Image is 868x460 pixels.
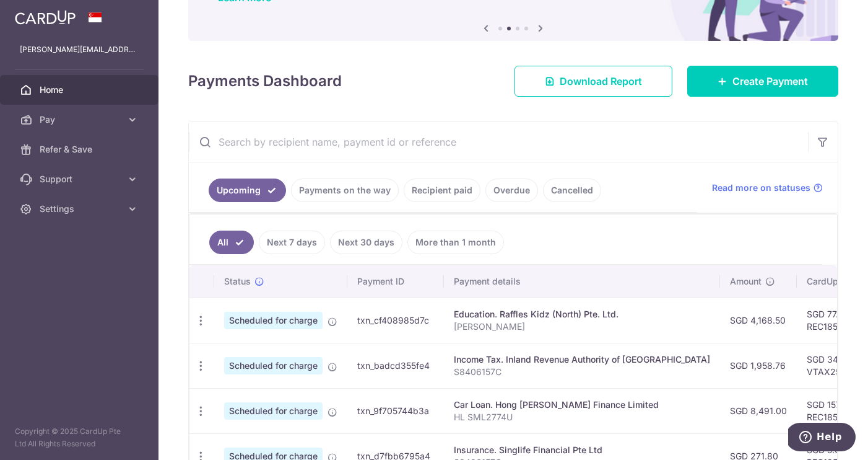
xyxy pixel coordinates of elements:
span: Support [40,173,121,185]
p: [PERSON_NAME][EMAIL_ADDRESS][PERSON_NAME][DOMAIN_NAME] [20,43,139,56]
td: txn_badcd355fe4 [347,343,444,388]
td: SGD 8,491.00 [720,388,797,433]
td: SGD 4,168.50 [720,298,797,343]
p: S8406157C [454,366,710,378]
img: CardUp [15,10,76,25]
p: [PERSON_NAME] [454,321,710,333]
a: Overdue [485,179,538,202]
a: Upcoming [209,179,286,202]
td: txn_cf408985d7c [347,298,444,343]
span: Download Report [560,74,642,89]
a: Read more on statuses [712,182,823,194]
a: Next 7 days [259,231,325,254]
th: Payment details [444,265,720,298]
span: Status [224,275,251,288]
a: Create Payment [687,66,838,97]
span: Scheduled for charge [224,312,323,329]
p: HL SML2774U [454,411,710,423]
span: Read more on statuses [712,182,810,194]
a: Download Report [514,66,672,97]
td: txn_9f705744b3a [347,388,444,433]
a: Payments on the way [291,179,399,202]
span: Amount [730,275,762,288]
iframe: Opens a widget where you can find more information [788,423,856,454]
span: Settings [40,203,121,215]
a: More than 1 month [407,231,504,254]
span: Pay [40,113,121,126]
span: CardUp fee [807,275,854,288]
span: Scheduled for charge [224,357,323,374]
td: SGD 1,958.76 [720,343,797,388]
span: Scheduled for charge [224,402,323,420]
a: Cancelled [543,179,601,202]
span: Home [40,84,121,96]
a: All [209,231,254,254]
div: Education. Raffles Kidz (North) Pte. Ltd. [454,308,710,321]
th: Payment ID [347,265,444,298]
div: Income Tax. Inland Revenue Authority of [GEOGRAPHIC_DATA] [454,353,710,366]
div: Car Loan. Hong [PERSON_NAME] Finance Limited [454,399,710,411]
a: Next 30 days [330,231,402,254]
h4: Payments Dashboard [188,70,342,92]
span: Refer & Save [40,143,121,156]
div: Insurance. Singlife Financial Pte Ltd [454,444,710,456]
span: Create Payment [732,74,808,89]
a: Recipient paid [404,179,480,202]
input: Search by recipient name, payment id or reference [189,122,808,162]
